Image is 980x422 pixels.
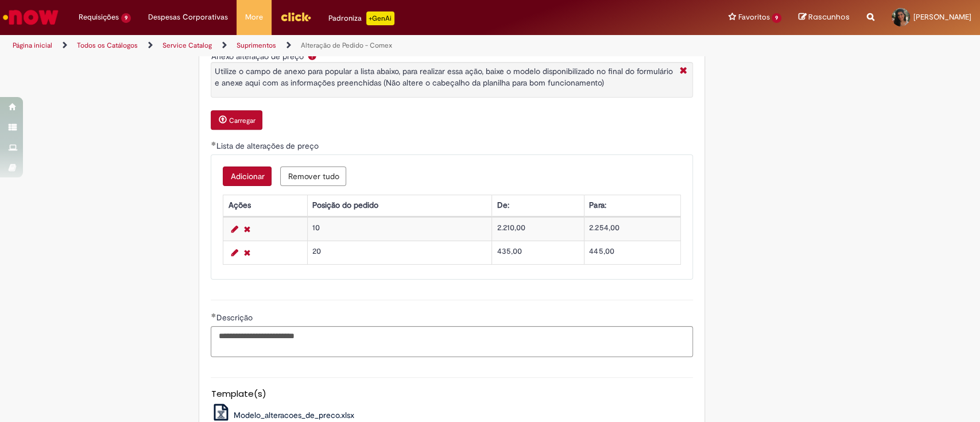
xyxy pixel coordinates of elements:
[492,241,584,265] td: 435,00
[211,326,693,357] textarea: Descrição
[9,35,645,56] ul: Trilhas de página
[228,246,241,260] a: Editar Linha 2
[366,11,394,25] p: +GenAi
[492,195,584,216] th: De:
[216,312,254,323] span: Descrição
[223,167,272,186] button: Adicionar uma linha para Lista de alterações de preço
[216,141,320,151] span: Lista de alterações de preço
[584,241,681,265] td: 445,00
[1,6,60,29] img: ServiceNow
[148,11,228,23] span: Despesas Corporativas
[280,167,346,186] button: Remover todas as linhas de Lista de alterações de preço
[492,218,584,241] td: 2.210,00
[799,12,850,23] a: Rascunhos
[77,41,138,50] a: Todos os Catálogos
[280,8,311,25] img: click_logo_yellow_360x200.png
[241,246,253,260] a: Remover linha 2
[211,110,262,130] button: Carregar anexo de Anexo alteração de preço
[162,41,212,50] a: Service Catalog
[237,41,276,50] a: Suprimentos
[301,41,392,50] a: Alteração de Pedido - Comex
[913,12,971,22] span: [PERSON_NAME]
[307,218,492,241] td: 10
[676,65,690,78] i: Fechar More information Por question_anexo_alteracao_de_preco
[211,141,216,146] span: Obrigatório Preenchido
[307,241,492,265] td: 20
[307,195,492,216] th: Posição do pedido
[13,41,52,50] a: Página inicial
[79,11,119,23] span: Requisições
[233,410,354,420] span: Modelo_alteracoes_de_preco.xlsx
[328,11,394,25] div: Padroniza
[584,218,681,241] td: 2.254,00
[211,389,693,399] h5: Template(s)
[584,195,681,216] th: Para:
[245,11,263,23] span: More
[214,65,673,88] p: Utilize o campo de anexo para popular a lista abaixo, para realizar essa ação, baixe o modelo dis...
[228,222,241,236] a: Editar Linha 1
[808,11,850,22] span: Rascunhos
[241,222,253,236] a: Remover linha 1
[211,51,305,61] span: Anexo alteração de preço
[211,410,354,420] a: Modelo_alteracoes_de_preco.xlsx
[738,11,769,23] span: Favoritos
[772,13,781,23] span: 9
[211,313,216,318] span: Obrigatório Preenchido
[228,116,255,125] small: Carregar
[121,13,131,23] span: 9
[223,195,307,216] th: Ações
